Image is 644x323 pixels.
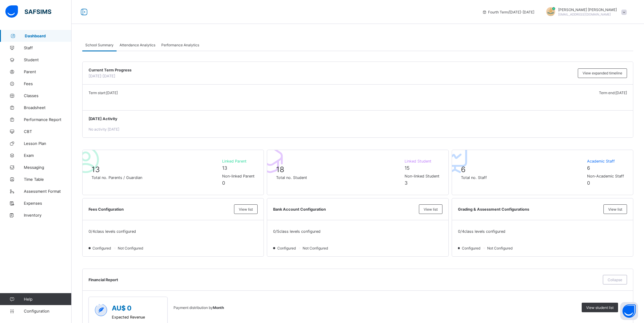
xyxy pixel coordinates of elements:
[239,207,253,212] span: View list
[277,246,298,250] span: Configured
[608,207,622,212] span: View list
[92,175,219,180] span: Total no. Parents / Guardian
[558,7,617,12] span: [PERSON_NAME] [PERSON_NAME]
[583,71,622,75] span: View expanded timeline
[24,201,72,206] span: Expenses
[424,207,438,212] span: View list
[92,165,100,174] span: 13
[540,7,630,17] div: MOHAMEDMOHAMED
[482,10,534,14] span: session/term information
[92,246,113,250] span: Configured
[587,165,590,171] span: 6
[587,159,624,163] span: Academic Staff
[5,5,51,18] img: safsims
[487,246,514,250] span: Not Configured
[24,165,72,170] span: Messaging
[24,129,72,134] span: CBT
[458,207,600,212] span: Grading & Assessment Configurations
[24,297,71,301] span: Help
[24,189,72,194] span: Assessment Format
[24,309,71,313] span: Configuration
[558,13,611,16] span: [EMAIL_ADDRESS][DOMAIN_NAME]
[24,105,72,110] span: Broadsheet
[587,180,590,186] span: 0
[222,165,227,171] span: 13
[405,165,410,171] span: 15
[273,229,321,234] span: 0 / 5 class levels configured
[89,127,119,131] span: No activity [DATE]
[587,174,624,178] span: Non-Academic Staff
[89,68,575,72] span: Current Term Progress
[95,304,107,316] img: expected-2.4343d3e9d0c965b919479240f3db56ac.svg
[112,304,131,312] span: AU$ 0
[586,305,614,310] span: View student list
[25,33,72,38] span: Dashboard
[24,45,72,50] span: Staff
[24,213,72,218] span: Inventory
[608,278,622,282] span: Collapse
[276,175,401,180] span: Total no. Student
[24,69,72,74] span: Parent
[89,74,115,78] span: [DATE]: [DATE]
[405,159,439,163] span: Linked Student
[89,229,136,234] span: 0 / 4 class levels configured
[461,246,482,250] span: Configured
[89,278,600,282] span: Financial Report
[24,93,72,98] span: Classes
[213,305,224,310] b: Month
[89,207,231,212] span: Fees Configuration
[222,159,255,163] span: Linked Parent
[405,174,439,178] span: Non-linked Student
[458,229,505,234] span: 0 / 4 class levels configured
[405,180,408,186] span: 3
[112,315,145,319] span: Expected Revenue
[599,91,627,95] span: Term end: [DATE]
[24,57,72,62] span: Student
[273,207,416,212] span: Bank Account Configuration
[24,177,72,182] span: Time Table
[276,165,284,174] span: 18
[117,246,145,250] span: Not Configured
[161,43,199,47] span: Performance Analytics
[222,180,225,186] span: 0
[302,246,330,250] span: Not Configured
[174,305,224,310] span: Payment distribution by
[222,174,255,178] span: Non-linked Parent
[24,117,72,122] span: Performance Report
[620,302,638,320] button: Open asap
[461,165,466,174] span: 6
[89,117,627,121] span: [DATE] Activity
[85,43,114,47] span: School Summary
[24,141,72,146] span: Lesson Plan
[89,91,118,95] span: Term start: [DATE]
[24,81,72,86] span: Fees
[461,175,584,180] span: Total no. Staff
[120,43,155,47] span: Attendance Analytics
[24,153,72,158] span: Exam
